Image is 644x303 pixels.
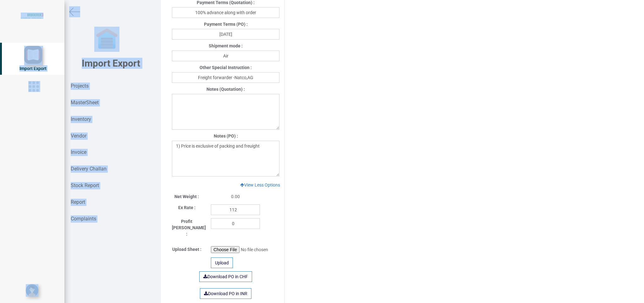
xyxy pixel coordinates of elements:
[71,116,91,122] strong: Inventory
[199,271,252,282] a: Download PO in CHF
[236,180,284,190] a: View Less Options
[71,216,96,222] strong: Complaints
[172,72,279,83] input: Other Shipment Details
[71,166,107,172] strong: Delivery Challan
[71,149,86,155] strong: Invoice
[214,133,238,139] label: Notes (PO) :
[172,7,279,18] input: Payment Terms (Quotation)
[71,133,86,139] strong: Vendor
[200,288,251,299] a: Download PO in INR
[71,100,99,106] strong: MasterSheet
[19,66,47,71] span: Import Export
[71,182,99,188] strong: Stock Report
[71,199,85,205] strong: Report
[172,246,201,252] label: Upload Sheet :
[82,58,140,69] b: Import Export
[178,204,195,211] label: Ex Rate :
[200,64,252,71] label: Other Special Instruction :
[209,43,243,49] label: Shipment mode :
[211,257,233,268] div: Upload
[204,21,248,27] label: Payment Terms (PO) :
[231,194,240,199] span: 0.00
[172,51,279,61] input: Shipment mode
[174,193,199,200] label: Net Weight :
[206,86,245,92] label: Notes (Quotation) :
[71,83,89,89] strong: Projects
[172,29,279,40] input: Payment Terms (PO)
[172,218,201,237] label: Profit [PERSON_NAME] :
[94,27,119,52] img: garage-closed.png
